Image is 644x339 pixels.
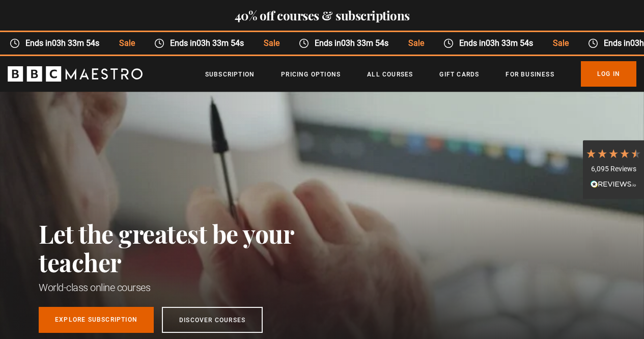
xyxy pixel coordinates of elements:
time: 03h 33m 54s [195,38,243,48]
span: Ends in [19,37,108,49]
time: 03h 33m 54s [485,38,532,48]
a: Log In [581,61,636,87]
a: Gift Cards [439,69,479,80]
span: Ends in [163,37,253,49]
h1: World-class online courses [39,280,339,295]
a: Pricing Options [281,69,341,80]
div: Read All Reviews [585,179,641,191]
a: All Courses [367,69,413,80]
div: 4.7 Stars [585,148,641,159]
nav: Primary [205,61,636,87]
a: Subscription [205,69,255,80]
span: Sale [108,37,144,49]
span: Ends in [453,37,542,49]
span: Ends in [308,37,397,49]
span: Sale [398,37,433,49]
time: 03h 33m 54s [340,38,387,48]
div: 6,095 Reviews [585,164,641,174]
time: 03h 33m 54s [51,38,98,48]
span: Sale [253,37,288,49]
span: Sale [542,37,577,49]
svg: BBC Maestro [8,66,143,82]
img: REVIEWS.io [591,180,636,188]
a: For business [506,69,554,80]
h2: Let the greatest be your teacher [39,219,339,276]
div: 6,095 ReviewsRead All Reviews [583,140,644,199]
